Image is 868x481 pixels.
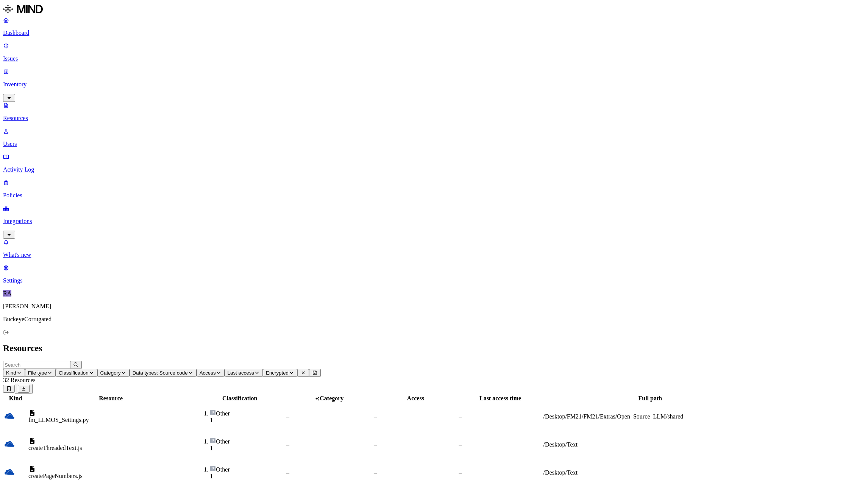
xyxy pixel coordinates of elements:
[374,469,377,476] span: –
[266,370,289,376] span: Encrypted
[3,141,865,147] p: Users
[3,17,865,36] a: Dashboard
[3,377,36,383] span: 32 Resources
[200,370,216,376] span: Access
[3,277,865,284] p: Settings
[3,251,865,258] p: What's new
[459,413,462,420] span: –
[210,437,285,445] div: Other
[3,42,865,62] a: Issues
[459,395,542,402] div: Last access time
[374,441,377,448] span: –
[286,441,289,448] span: –
[228,370,254,376] span: Last access
[4,395,27,402] div: Kind
[543,395,757,402] div: Full path
[28,417,193,423] div: fm_LLMOS_Settings.py
[210,409,285,417] div: Other
[6,370,16,376] span: Kind
[3,316,865,323] p: BuckeyeCorrugated
[100,370,121,376] span: Category
[3,166,865,173] p: Activity Log
[374,413,377,420] span: –
[374,395,457,402] div: Access
[286,469,289,476] span: –
[286,413,289,420] span: –
[3,3,865,17] a: MIND
[210,465,285,473] div: Other
[3,218,865,225] p: Integrations
[543,441,757,448] div: /Desktop/Text
[3,81,865,88] p: Inventory
[3,128,865,147] a: Users
[320,395,343,401] span: Category
[28,473,193,479] div: createPageNumbers.js
[3,30,865,36] p: Dashboard
[3,153,865,173] a: Activity Log
[133,370,188,376] span: Data types: Source code
[28,370,47,376] span: File type
[4,439,15,449] img: onedrive.svg
[210,409,216,415] img: other.svg
[543,469,757,476] div: /Desktop/Text
[3,55,865,62] p: Issues
[3,3,43,15] img: MIND
[3,343,865,353] h2: Resources
[195,395,285,402] div: Classification
[3,179,865,199] a: Policies
[3,68,865,101] a: Inventory
[459,441,462,448] span: –
[3,264,865,284] a: Settings
[3,239,865,258] a: What's new
[210,445,285,452] div: 1
[3,192,865,199] p: Policies
[3,115,865,122] p: Resources
[4,411,15,421] img: onedrive.svg
[543,413,757,420] div: /Desktop/FM21/FM21/Extras/Open_Source_LLM/shared
[210,417,285,424] div: 1
[210,437,216,444] img: other.svg
[59,370,89,376] span: Classification
[3,361,70,369] input: Search
[28,395,193,402] div: Resource
[459,469,462,476] span: –
[3,205,865,237] a: Integrations
[28,445,193,451] div: createThreadedText.js
[210,465,216,472] img: other.svg
[4,467,15,477] img: onedrive.svg
[3,102,865,122] a: Resources
[210,473,285,480] div: 1
[3,290,11,297] span: RA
